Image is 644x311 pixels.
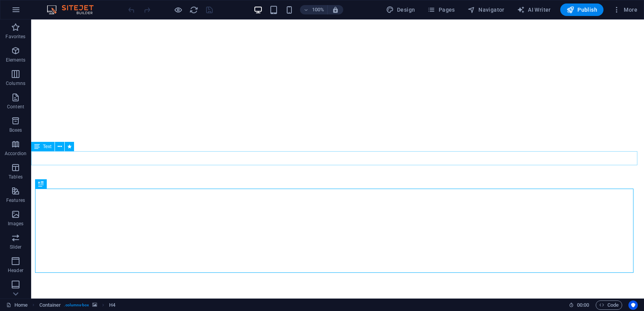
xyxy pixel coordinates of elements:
[92,303,97,307] i: This element contains a background
[8,267,23,274] p: Header
[424,4,458,16] button: Pages
[566,6,597,14] span: Publish
[312,5,324,14] h6: 100%
[517,6,551,14] span: AI Writer
[6,57,26,63] p: Elements
[383,4,418,16] button: Design
[427,6,455,14] span: Pages
[560,4,603,16] button: Publish
[39,300,61,310] span: Click to select. Double-click to edit
[386,6,415,14] span: Design
[613,6,637,14] span: More
[189,5,198,14] button: reload
[39,300,115,310] nav: breadcrumb
[577,300,589,310] span: 00 00
[9,174,23,180] p: Tables
[332,6,339,13] i: On resize automatically adjust zoom level to fit chosen device.
[6,80,25,87] p: Columns
[173,5,183,14] button: Click here to leave preview mode and continue editing
[300,5,328,14] button: 100%
[9,127,22,133] p: Boxes
[43,144,51,149] span: Text
[610,4,640,16] button: More
[582,302,584,308] span: :
[6,197,25,203] p: Features
[45,5,103,14] img: Editor Logo
[64,300,89,310] span: . columns-box
[189,5,198,14] i: Reload page
[7,104,24,110] p: Content
[109,300,115,310] span: Click to select. Double-click to edit
[8,221,24,227] p: Images
[468,6,505,14] span: Navigator
[383,4,418,16] div: Design (Ctrl+Alt+Y)
[6,300,28,310] a: Click to cancel selection. Double-click to open Pages
[596,300,622,310] button: Code
[569,300,589,310] h6: Session time
[5,150,26,157] p: Accordion
[599,300,619,310] span: Code
[464,4,508,16] button: Navigator
[514,4,554,16] button: AI Writer
[10,244,22,250] p: Slider
[628,300,638,310] button: Usercentrics
[5,34,25,40] p: Favorites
